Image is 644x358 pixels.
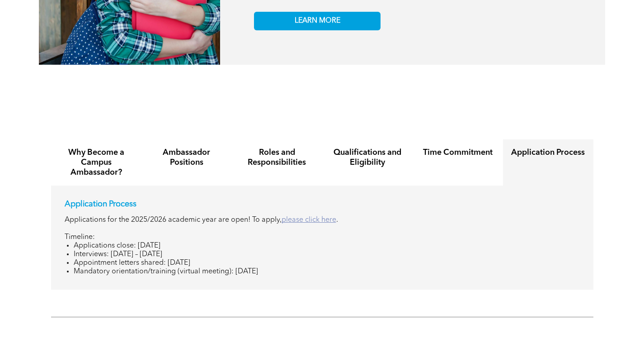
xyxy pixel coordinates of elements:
[59,148,133,177] h4: Why Become a Campus Ambassador?
[74,259,580,267] li: Appointment letters shared: [DATE]
[150,148,224,167] h4: Ambassador Positions
[295,17,340,25] span: LEARN MORE
[74,242,580,250] li: Applications close: [DATE]
[330,148,404,167] h4: Qualifications and Eligibility
[511,148,585,158] h4: Application Process
[74,250,580,259] li: Interviews: [DATE] – [DATE]
[240,148,314,167] h4: Roles and Responsibilities
[282,216,336,224] a: please click here
[65,233,580,242] p: Timeline:
[254,12,381,30] a: LEARN MORE
[74,267,580,276] li: Mandatory orientation/training (virtual meeting): [DATE]
[65,216,580,224] p: Applications for the 2025/2026 academic year are open! To apply, .
[65,199,580,209] p: Application Process
[421,148,495,158] h4: Time Commitment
